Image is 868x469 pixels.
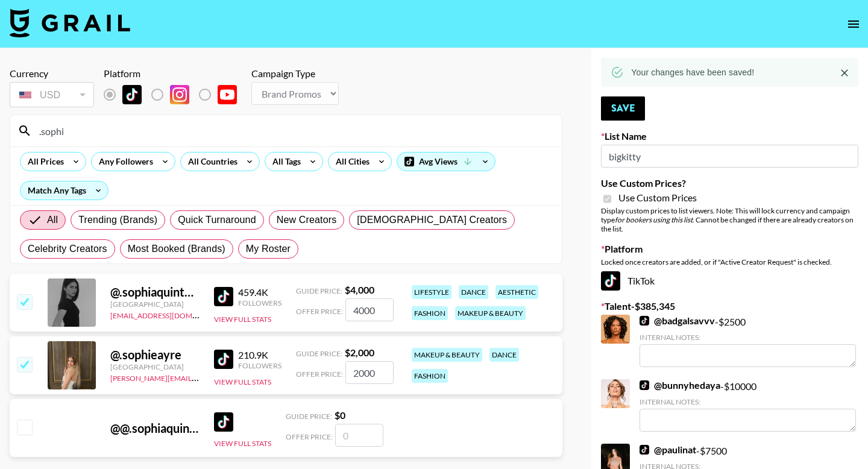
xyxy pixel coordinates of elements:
div: @ @.sophiaquintero [110,421,200,436]
img: TikTok [640,316,649,326]
div: Followers [238,298,281,307]
div: [GEOGRAPHIC_DATA] [110,362,200,371]
strong: $ 4,000 [345,284,374,295]
div: Campaign Type [251,68,339,80]
label: Platform [601,243,858,255]
div: Avg Views [397,153,495,171]
a: @badgalsavvv [640,315,715,327]
div: Followers [238,361,281,370]
span: Celebrity Creators [28,242,107,256]
div: USD [12,84,92,105]
div: Platform [104,68,247,80]
div: fashion [412,369,448,383]
span: Guide Price: [296,286,342,295]
div: Match Any Tags [20,181,108,200]
div: All Countries [181,153,240,171]
img: TikTok [214,412,233,432]
div: - $ 10000 [640,379,856,432]
div: aesthetic [495,285,538,299]
img: YouTube [218,85,237,104]
div: Internal Notes: [640,397,856,406]
span: Offer Price: [296,370,343,379]
div: All Cities [329,153,372,171]
span: Guide Price: [286,412,332,421]
img: TikTok [640,380,649,390]
span: New Creators [277,213,337,227]
div: Locked once creators are added, or if "Active Creator Request" is checked. [601,257,858,266]
div: makeup & beauty [412,348,482,362]
button: View Full Stats [214,439,271,448]
div: 459.4K [238,286,281,298]
div: All Prices [20,153,66,171]
span: My Roster [246,242,291,256]
button: Close [835,64,854,82]
span: Trending (Brands) [78,213,157,227]
a: @bunnyhedaya [640,379,720,391]
button: Save [601,96,645,121]
img: Instagram [170,85,189,104]
img: TikTok [601,271,620,291]
strong: $ 0 [335,409,345,421]
button: View Full Stats [214,377,271,386]
label: List Name [601,130,858,142]
span: Guide Price: [296,349,342,358]
input: 0 [335,424,383,447]
img: TikTok [214,350,233,369]
label: Talent - $ 385,345 [601,300,858,312]
div: Currency is locked to USD [10,80,94,110]
div: [GEOGRAPHIC_DATA] [110,300,200,309]
div: makeup & beauty [455,306,526,320]
span: Use Custom Prices [618,192,697,204]
img: Grail Talent [10,8,130,37]
div: All Tags [265,153,303,171]
label: Use Custom Prices? [601,177,858,189]
div: fashion [412,306,448,320]
div: Your changes have been saved! [631,61,754,83]
img: TikTok [122,85,142,104]
div: Display custom prices to list viewers. Note: This will lock currency and campaign type . Cannot b... [601,206,858,233]
button: open drawer [841,12,866,36]
input: 4,000 [345,298,394,321]
div: dance [459,285,488,299]
span: [DEMOGRAPHIC_DATA] Creators [357,213,507,227]
div: @ .sophieayre [110,347,200,362]
img: TikTok [214,287,233,306]
strong: $ 2,000 [345,347,374,358]
div: @ .sophiaquintero [110,285,200,300]
div: Currency [10,68,94,80]
div: - $ 2500 [640,315,856,367]
span: All [47,213,58,227]
div: 210.9K [238,349,281,361]
div: List locked to TikTok. [104,82,247,107]
a: [PERSON_NAME][EMAIL_ADDRESS][DOMAIN_NAME] [110,371,289,383]
span: Most Booked (Brands) [128,242,225,256]
input: 2,000 [345,361,394,384]
span: Offer Price: [286,432,333,441]
a: @paulinat [640,444,696,456]
div: dance [489,348,519,362]
img: TikTok [640,445,649,455]
a: [EMAIL_ADDRESS][DOMAIN_NAME] [110,309,231,320]
button: View Full Stats [214,315,271,324]
em: for bookers using this list [615,215,693,224]
span: Offer Price: [296,307,343,316]
div: lifestyle [412,285,451,299]
input: Search by User Name [32,121,555,140]
span: Quick Turnaround [178,213,256,227]
div: Internal Notes: [640,333,856,342]
div: TikTok [601,271,858,291]
div: Any Followers [92,153,156,171]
